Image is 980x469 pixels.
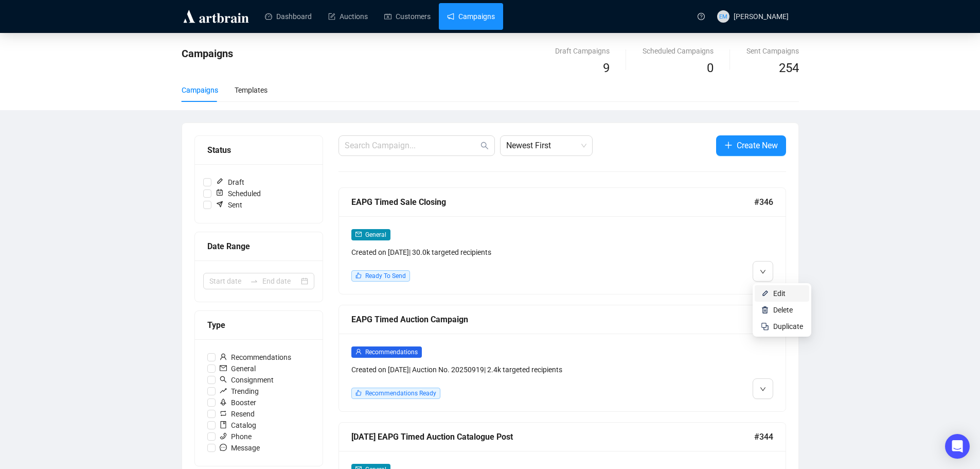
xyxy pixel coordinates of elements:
span: [PERSON_NAME] [734,12,789,21]
div: Status [207,144,310,157]
span: 254 [779,61,799,75]
span: like [355,390,362,396]
span: swap-right [250,277,258,285]
span: user [355,349,362,355]
span: Delete [773,306,793,314]
span: Scheduled [211,188,265,199]
span: Ready To Send [365,272,406,280]
div: Created on [DATE] | Auction No. 20250919 | 2.4k targeted recipients [351,364,666,375]
span: Trending [216,386,263,397]
input: End date [262,275,299,287]
span: General [216,363,260,374]
div: EAPG Timed Auction Campaign [351,313,754,326]
span: Recommendations [216,352,295,363]
div: Type [207,319,310,332]
span: 9 [603,61,610,75]
div: Draft Campaigns [555,45,610,57]
a: Customers [384,3,431,30]
span: Edit [773,289,786,298]
div: Campaigns [182,84,218,96]
span: book [220,421,227,428]
span: Recommendations Ready [365,390,436,397]
a: Auctions [328,3,368,30]
div: Date Range [207,240,310,253]
span: rocket [220,398,227,406]
span: Consignment [216,374,278,386]
span: plus [724,141,733,149]
span: user [220,353,227,360]
span: Message [216,442,264,454]
div: Scheduled Campaigns [643,45,714,57]
span: Campaigns [182,47,233,60]
span: retweet [220,410,227,417]
span: phone [220,432,227,440]
span: Create New [737,139,778,152]
img: svg+xml;base64,PHN2ZyB4bWxucz0iaHR0cDovL3d3dy53My5vcmcvMjAwMC9zdmciIHdpZHRoPSIyNCIgaGVpZ2h0PSIyNC... [761,322,769,331]
span: 0 [707,61,714,75]
div: EAPG Timed Sale Closing [351,196,754,209]
span: Phone [216,431,256,442]
span: down [760,269,766,275]
img: svg+xml;base64,PHN2ZyB4bWxucz0iaHR0cDovL3d3dy53My5vcmcvMjAwMC9zdmciIHhtbG5zOnhsaW5rPSJodHRwOi8vd3... [761,289,769,298]
div: Open Intercom Messenger [945,434,970,459]
a: Campaigns [447,3,495,30]
span: Newest First [506,136,586,155]
span: EM [719,12,727,21]
input: Start date [209,275,246,287]
span: Draft [211,177,248,188]
span: to [250,277,258,285]
div: [DATE] EAPG Timed Auction Catalogue Post [351,430,754,443]
span: down [760,386,766,392]
span: message [220,444,227,451]
img: logo [182,8,251,25]
img: svg+xml;base64,PHN2ZyB4bWxucz0iaHR0cDovL3d3dy53My5vcmcvMjAwMC9zdmciIHhtbG5zOnhsaW5rPSJodHRwOi8vd3... [761,306,769,314]
div: Created on [DATE] | 30.0k targeted recipients [351,247,666,258]
span: mail [220,364,227,372]
span: Duplicate [773,322,803,331]
a: Dashboard [265,3,312,30]
span: Booster [216,397,260,408]
span: Resend [216,408,259,420]
span: like [355,272,362,279]
input: Search Campaign... [345,140,478,152]
div: Templates [235,84,268,96]
span: question-circle [698,13,705,20]
span: Catalog [216,420,260,431]
a: EAPG Timed Auction Campaign#345userRecommendationsCreated on [DATE]| Auction No. 20250919| 2.4k t... [338,305,786,412]
a: EAPG Timed Sale Closing#346mailGeneralCreated on [DATE]| 30.0k targeted recipientslikeReady To Send [338,187,786,294]
div: Sent Campaigns [746,45,799,57]
span: #346 [754,196,773,209]
span: search [480,142,489,150]
span: #344 [754,430,773,443]
button: Create New [716,135,786,156]
span: mail [355,231,362,237]
span: Recommendations [365,349,418,356]
span: rise [220,387,227,394]
span: General [365,231,386,238]
span: Sent [211,199,246,211]
span: search [220,376,227,383]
